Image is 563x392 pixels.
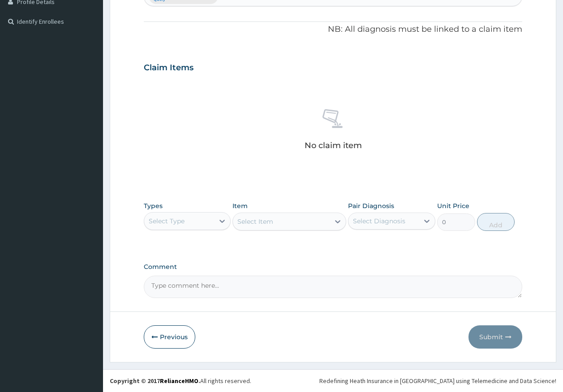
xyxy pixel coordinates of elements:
[348,201,394,210] label: Pair Diagnosis
[144,63,193,73] h3: Claim Items
[160,377,198,385] a: RelianceHMO
[477,213,515,231] button: Add
[144,325,195,349] button: Previous
[319,376,556,385] div: Redefining Heath Insurance in [GEOGRAPHIC_DATA] using Telemedicine and Data Science!
[103,369,563,392] footer: All rights reserved.
[437,201,469,210] label: Unit Price
[232,201,248,210] label: Item
[144,202,163,210] label: Types
[149,217,185,226] div: Select Type
[144,24,523,35] p: NB: All diagnosis must be linked to a claim item
[468,325,522,349] button: Submit
[110,377,200,385] strong: Copyright © 2017 .
[305,141,362,150] p: No claim item
[144,263,523,271] label: Comment
[353,217,405,226] div: Select Diagnosis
